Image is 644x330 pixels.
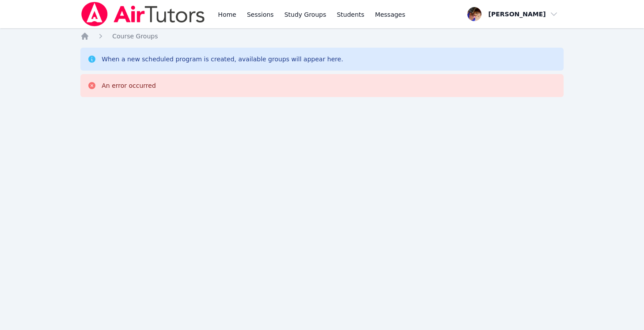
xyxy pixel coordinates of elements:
[375,10,405,19] span: Messages
[112,32,158,41] a: Course Groups
[80,32,564,41] nav: Breadcrumb
[112,33,158,40] span: Course Groups
[80,2,205,26] img: Air Tutors
[102,55,343,64] div: When a new scheduled program is created, available groups will appear here.
[102,81,156,90] div: An error occurred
